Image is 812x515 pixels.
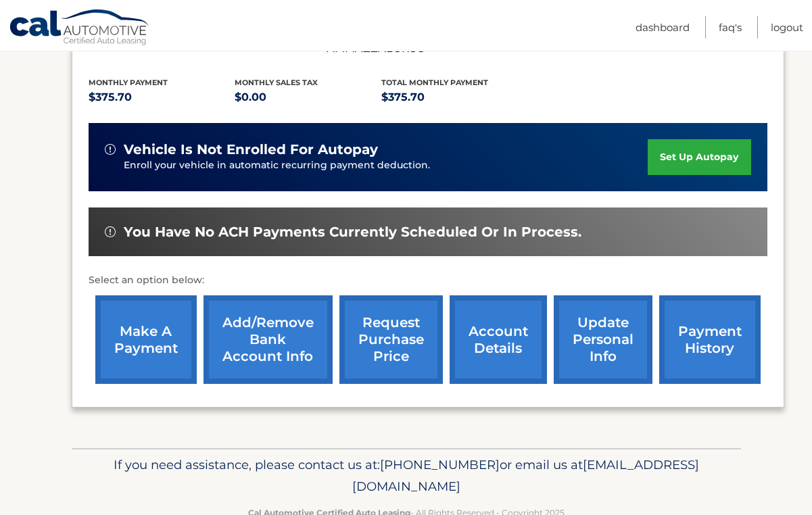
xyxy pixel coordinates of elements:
a: update personal info [554,295,652,384]
span: [PHONE_NUMBER] [380,457,500,472]
p: Select an option below: [89,272,767,289]
img: alert-white.svg [105,144,116,155]
p: $375.70 [89,88,235,107]
a: Add/Remove bank account info [204,295,333,384]
a: FAQ's [719,16,742,39]
span: vehicle is not enrolled for autopay [124,141,378,158]
p: $375.70 [381,88,528,107]
span: Monthly Payment [89,78,168,87]
a: Cal Automotive [9,9,151,48]
img: alert-white.svg [105,226,116,237]
a: payment history [659,295,761,384]
span: Total Monthly Payment [381,78,488,87]
p: Enroll your vehicle in automatic recurring payment deduction. [124,158,648,173]
span: You have no ACH payments currently scheduled or in process. [124,224,581,241]
span: [EMAIL_ADDRESS][DOMAIN_NAME] [352,457,699,494]
a: set up autopay [648,139,750,175]
a: Dashboard [636,16,690,39]
p: If you need assistance, please contact us at: or email us at [80,454,732,497]
span: Monthly sales Tax [235,78,318,87]
a: Logout [771,16,803,39]
a: make a payment [95,295,197,384]
a: account details [450,295,547,384]
a: request purchase price [339,295,443,384]
p: $0.00 [235,88,381,107]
